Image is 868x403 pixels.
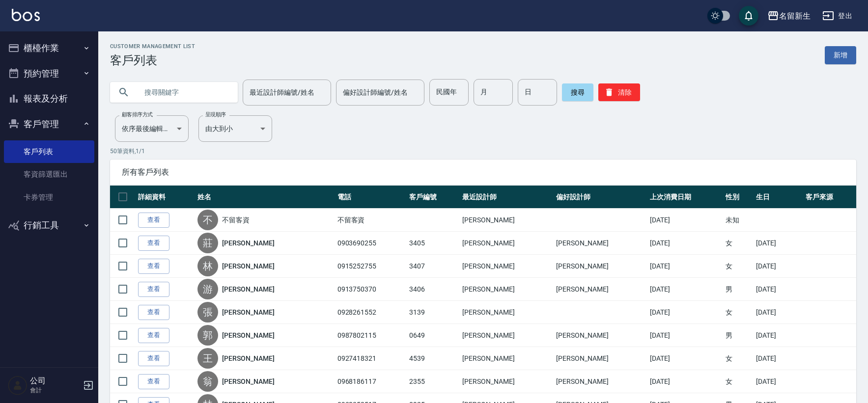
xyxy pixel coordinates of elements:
[723,324,754,347] td: 男
[407,370,460,393] td: 2355
[407,232,460,255] td: 3405
[222,307,274,317] a: [PERSON_NAME]
[4,86,94,111] button: 報表及分析
[136,186,195,209] th: 詳細資料
[4,140,94,163] a: 客戶列表
[754,370,803,393] td: [DATE]
[460,301,554,324] td: [PERSON_NAME]
[754,255,803,278] td: [DATE]
[554,370,647,393] td: [PERSON_NAME]
[4,163,94,186] a: 客資篩選匯出
[598,83,640,101] button: 清除
[197,256,218,276] div: 林
[4,213,94,238] button: 行銷工具
[803,186,856,209] th: 客戶來源
[723,255,754,278] td: 女
[138,79,230,106] input: 搜尋關鍵字
[554,324,647,347] td: [PERSON_NAME]
[335,209,407,232] td: 不留客資
[198,115,272,142] div: 由大到小
[723,278,754,301] td: 男
[122,111,153,118] label: 顧客排序方式
[335,324,407,347] td: 0987802115
[407,278,460,301] td: 3406
[460,255,554,278] td: [PERSON_NAME]
[222,376,274,386] a: [PERSON_NAME]
[4,61,94,86] button: 預約管理
[138,305,169,320] a: 查看
[562,83,593,101] button: 搜尋
[407,255,460,278] td: 3407
[335,278,407,301] td: 0913750370
[554,255,647,278] td: [PERSON_NAME]
[222,215,250,225] a: 不留客資
[222,353,274,363] a: [PERSON_NAME]
[779,10,811,22] div: 名留新生
[222,330,274,340] a: [PERSON_NAME]
[647,370,723,393] td: [DATE]
[460,278,554,301] td: [PERSON_NAME]
[754,278,803,301] td: [DATE]
[8,376,28,395] img: Person
[460,209,554,232] td: [PERSON_NAME]
[30,386,80,395] p: 會計
[335,370,407,393] td: 0968186117
[554,232,647,255] td: [PERSON_NAME]
[647,347,723,370] td: [DATE]
[754,347,803,370] td: [DATE]
[763,6,814,26] button: 名留新生
[205,111,226,118] label: 呈現順序
[222,238,274,248] a: [PERSON_NAME]
[195,186,335,209] th: 姓名
[335,186,407,209] th: 電話
[222,284,274,294] a: [PERSON_NAME]
[197,279,218,299] div: 游
[197,302,218,322] div: 張
[723,301,754,324] td: 女
[197,210,218,230] div: 不
[222,261,274,271] a: [PERSON_NAME]
[754,186,803,209] th: 生日
[754,301,803,324] td: [DATE]
[723,209,754,232] td: 未知
[647,209,723,232] td: [DATE]
[115,115,189,142] div: 依序最後編輯時間
[197,348,218,369] div: 王
[647,255,723,278] td: [DATE]
[138,328,169,343] a: 查看
[30,376,80,386] h5: 公司
[754,232,803,255] td: [DATE]
[197,371,218,392] div: 翁
[818,7,856,25] button: 登出
[723,370,754,393] td: 女
[138,351,169,366] a: 查看
[460,186,554,209] th: 最近設計師
[647,278,723,301] td: [DATE]
[647,324,723,347] td: [DATE]
[12,9,40,21] img: Logo
[723,186,754,209] th: 性別
[825,46,856,64] a: 新增
[138,236,169,251] a: 查看
[723,347,754,370] td: 女
[197,325,218,346] div: 郭
[554,347,647,370] td: [PERSON_NAME]
[739,6,758,26] button: save
[460,232,554,255] td: [PERSON_NAME]
[647,301,723,324] td: [DATE]
[407,186,460,209] th: 客戶編號
[110,43,195,50] h2: Customer Management List
[460,324,554,347] td: [PERSON_NAME]
[647,186,723,209] th: 上次消費日期
[335,301,407,324] td: 0928261552
[122,167,844,177] span: 所有客戶列表
[138,259,169,274] a: 查看
[197,233,218,253] div: 莊
[460,370,554,393] td: [PERSON_NAME]
[110,147,856,156] p: 50 筆資料, 1 / 1
[407,324,460,347] td: 0649
[335,255,407,278] td: 0915252755
[554,186,647,209] th: 偏好設計師
[335,347,407,370] td: 0927418321
[754,324,803,347] td: [DATE]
